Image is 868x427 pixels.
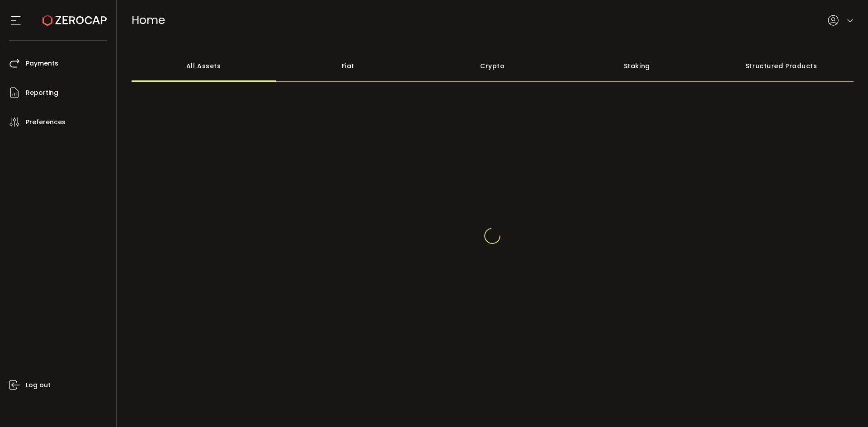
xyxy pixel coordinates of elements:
div: Fiat [276,50,420,82]
span: Payments [26,57,58,70]
span: Reporting [26,86,58,99]
div: Crypto [420,50,565,82]
span: Home [132,12,165,28]
span: Preferences [26,116,66,129]
span: Log out [26,379,51,392]
div: Structured Products [709,50,854,82]
div: Staking [565,50,709,82]
div: All Assets [132,50,276,82]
